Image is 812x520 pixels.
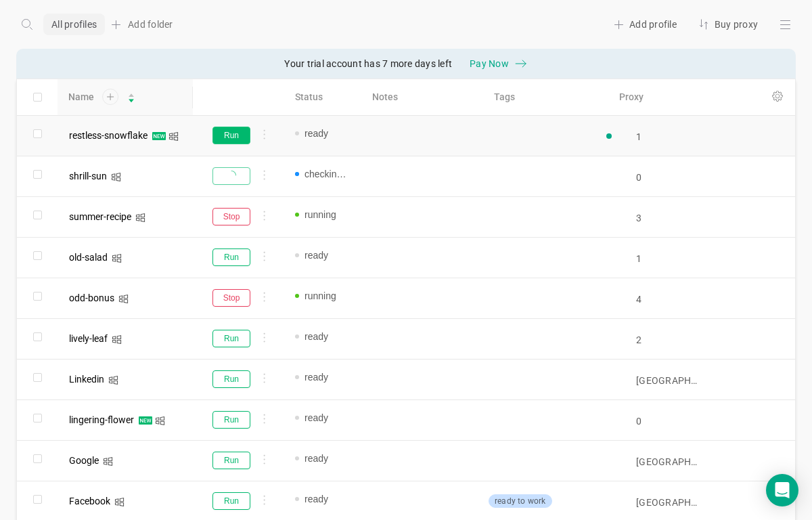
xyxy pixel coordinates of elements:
[766,474,798,506] div: Open Intercom Messenger
[636,172,641,183] input: Search for proxy...
[304,167,351,181] span: checking proxy...
[304,248,351,262] span: ready
[636,375,699,386] input: Search for proxy...
[470,57,509,70] span: Pay Now
[168,131,179,142] i: icon: windows
[69,414,134,425] span: lingering-flower
[284,57,452,70] span: Your trial account has 7 more days left
[118,294,129,304] i: icon: windows
[304,452,351,465] span: ready
[636,294,641,305] input: Search for proxy...
[212,127,250,144] button: Run
[304,370,351,384] span: ready
[212,208,250,225] button: Stop
[69,374,104,384] div: Linkedin
[304,127,351,140] span: ready
[69,171,107,181] div: shrill-sun
[135,213,145,223] i: icon: windows
[212,452,250,469] button: Run
[128,92,135,96] i: icon: caret-up
[69,334,108,343] div: lively-leaf
[155,416,165,426] i: icon: windows
[114,497,125,507] i: icon: windows
[212,330,250,347] button: Run
[69,456,99,465] div: Google
[636,456,699,467] input: Search for proxy...
[111,172,121,182] i: icon: windows
[304,289,351,303] span: running
[295,90,323,104] span: Status
[69,211,131,222] span: summer-recipe
[68,90,94,104] span: Name
[304,411,351,425] span: ready
[43,14,105,35] div: All profiles
[636,253,641,264] input: Search for proxy...
[212,492,250,510] button: Run
[304,208,351,221] span: running
[69,496,110,506] div: Facebook
[212,411,250,429] button: Run
[112,334,122,345] i: icon: windows
[112,253,122,263] i: icon: windows
[636,213,641,223] input: Search for proxy...
[636,416,641,427] input: Search for proxy...
[128,97,135,101] i: icon: caret-down
[636,131,641,142] input: Search for proxy...
[619,90,644,104] span: Proxy
[212,370,250,388] button: Run
[69,253,108,262] div: old-salad
[127,91,135,101] div: Sort
[69,130,148,141] span: restless-snowflake
[636,334,641,345] input: Search for proxy...
[103,456,113,467] i: icon: windows
[69,293,114,303] div: odd-bonus
[693,14,763,35] div: Buy proxy
[212,289,250,307] button: Stop
[128,18,173,31] span: Add folder
[304,492,351,506] span: ready
[108,375,118,385] i: icon: windows
[636,497,699,508] input: Search for proxy...
[608,14,682,35] div: Add profile
[212,248,250,266] button: Run
[372,90,398,104] span: Notes
[494,90,515,104] span: Tags
[304,330,351,343] span: ready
